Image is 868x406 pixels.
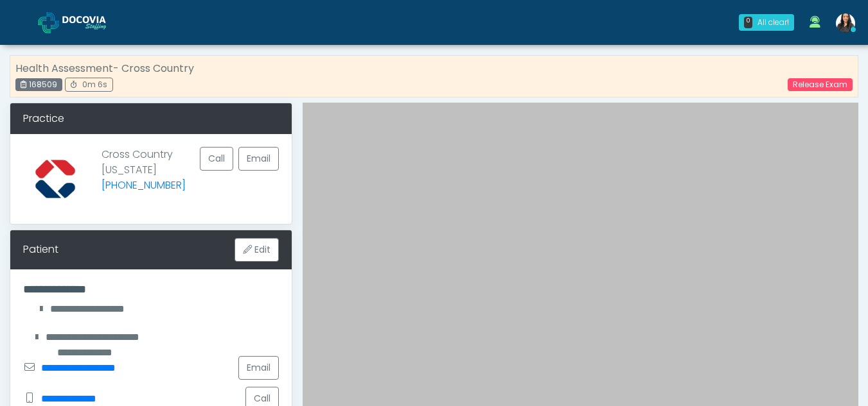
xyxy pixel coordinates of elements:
[235,238,279,262] button: Edit
[10,103,292,134] div: Practice
[38,12,59,33] img: Docovia
[788,78,853,91] a: Release Exam
[731,9,802,36] a: 0 All clear!
[238,356,279,380] a: Email
[836,13,855,33] img: Viral Patel
[23,147,87,211] img: Provider image
[62,16,127,29] img: Docovia
[15,61,194,76] strong: Health Assessment- Cross Country
[744,17,752,28] div: 0
[102,147,186,201] p: Cross Country [US_STATE]
[15,78,62,91] div: 168509
[38,1,127,43] a: Docovia
[23,242,58,257] div: Patient
[200,147,233,171] button: Call
[102,178,186,192] a: [PHONE_NUMBER]
[238,147,279,171] a: Email
[82,79,107,90] span: 0m 6s
[757,17,789,28] div: All clear!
